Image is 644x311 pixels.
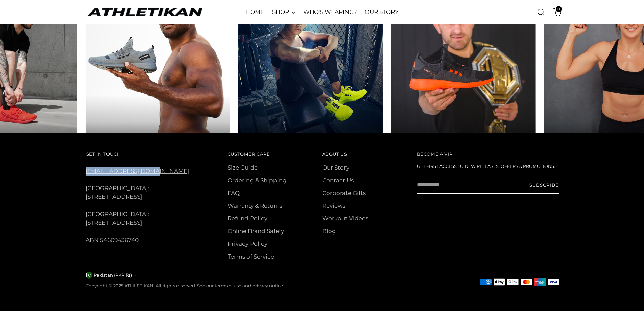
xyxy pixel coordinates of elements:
a: Refund Policy [228,215,267,222]
a: ATHLETIKAN [124,283,153,288]
a: Open cart modal [548,5,562,19]
a: SHOP [272,5,295,20]
button: Pakistan (PKR ₨) [86,272,137,279]
a: Open search modal [534,5,548,19]
a: Workout Videos [322,215,368,222]
a: FAQ [228,190,240,196]
p: Copyright © 2025, . All rights reserved. See our terms of use and privacy notice. [86,283,284,289]
h6: Get first access to new releases, offers & promotions. [417,163,559,170]
span: Become a VIP [417,151,453,157]
span: Get In Touch [86,151,121,157]
a: Our Story [322,164,349,171]
a: Privacy Policy [228,240,267,247]
span: Customer Care [228,151,270,157]
a: ATHLETIKAN [86,7,204,17]
a: Size Guide [228,164,258,171]
a: Warranty & Returns [228,202,282,209]
a: Terms of Service [228,253,274,260]
a: Online Brand Safety [228,228,284,235]
span: 0 [556,6,562,12]
a: Ordering & Shipping [228,177,287,184]
button: Subscribe [529,177,559,194]
a: WHO'S WEARING? [303,5,357,20]
a: Corporate Gifts [322,190,366,196]
a: Reviews [322,202,345,209]
a: HOME [245,5,264,20]
span: About Us [322,151,347,157]
a: [EMAIL_ADDRESS][DOMAIN_NAME] [86,168,189,174]
div: [GEOGRAPHIC_DATA]: [STREET_ADDRESS] [GEOGRAPHIC_DATA]: [STREET_ADDRESS] ABN 54609436740 [86,150,209,245]
a: Contact Us [322,177,354,184]
a: OUR STORY [365,5,398,20]
a: Blog [322,228,336,235]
